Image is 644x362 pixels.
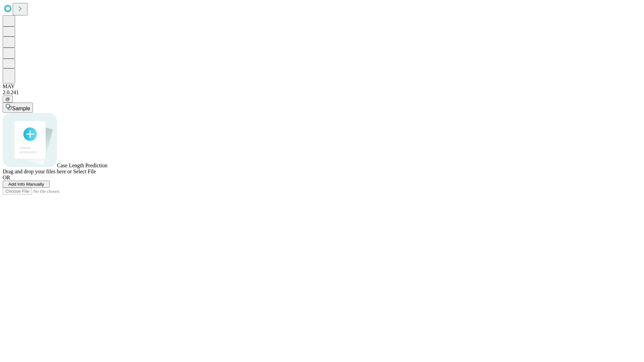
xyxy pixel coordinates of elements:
button: Sample [3,103,33,113]
div: MAY [3,83,641,89]
div: 2.0.241 [3,89,641,96]
span: Case Length Prediction [57,163,107,168]
span: Select File [73,169,96,174]
span: Add Info Manually [8,182,44,187]
button: @ [3,96,13,103]
span: Sample [12,106,30,111]
span: @ [5,97,10,102]
span: OR [3,175,10,180]
button: Add Info Manually [3,181,50,188]
span: Drag and drop your files here or [3,169,72,174]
